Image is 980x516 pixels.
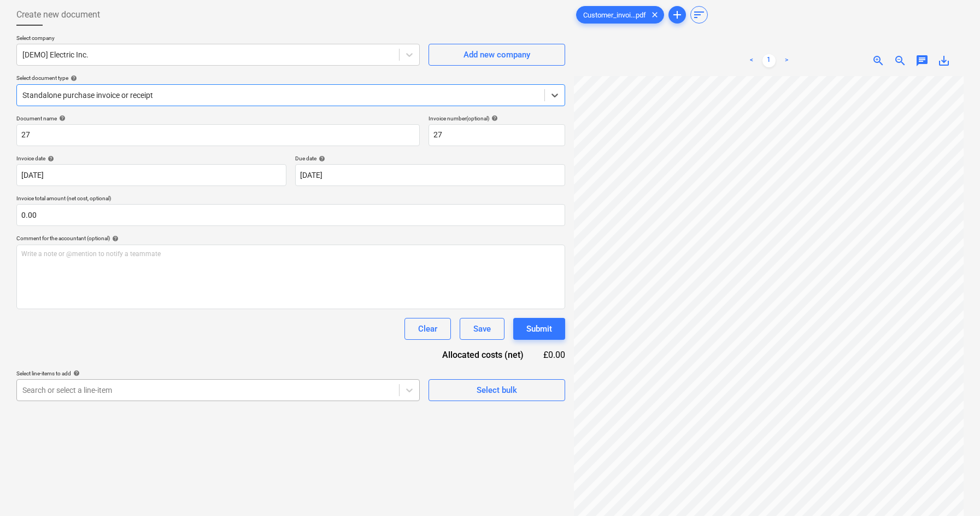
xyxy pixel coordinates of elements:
span: Customer_invoi...pdf [577,11,653,19]
a: Page 1 is your current page [762,54,776,67]
p: Select company [16,34,420,44]
button: Submit [513,318,565,340]
div: Due date [295,155,565,162]
span: help [45,155,54,162]
div: Document name [16,115,420,122]
span: sort [693,8,706,21]
div: Clear [418,322,437,336]
button: Select bulk [429,379,565,401]
span: help [316,155,325,162]
span: save_alt [937,54,950,67]
div: Select line-items to add [16,370,420,377]
span: help [68,75,77,82]
a: Previous page [745,54,758,67]
button: Add new company [429,44,565,66]
div: Comment for the accountant (optional) [16,235,565,242]
div: £0.00 [541,349,565,361]
a: Next page [780,54,793,67]
span: help [110,235,119,242]
div: Save [473,322,491,336]
input: Invoice number [429,124,565,146]
span: chat [916,54,929,67]
div: Invoice number (optional) [429,115,565,122]
span: add [671,8,684,21]
span: zoom_in [872,54,885,67]
span: help [57,115,66,121]
span: zoom_out [894,54,907,67]
div: Select document type [16,74,565,82]
button: Clear [404,318,451,340]
input: Invoice total amount (net cost, optional) [16,204,565,226]
p: Invoice total amount (net cost, optional) [16,195,565,204]
div: Invoice date [16,155,286,162]
iframe: Chat Widget [925,463,980,516]
div: Add new company [463,48,530,62]
input: Due date not specified [295,164,565,186]
div: Submit [526,322,552,336]
span: Create new document [16,8,100,21]
div: Customer_invoi...pdf [576,6,664,24]
span: clear [648,8,661,21]
div: Select bulk [477,383,517,397]
input: Invoice date not specified [16,164,286,186]
input: Document name [16,124,420,146]
span: help [489,115,498,121]
span: help [71,370,80,376]
div: Allocated costs (net) [423,349,541,361]
button: Save [460,318,504,340]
